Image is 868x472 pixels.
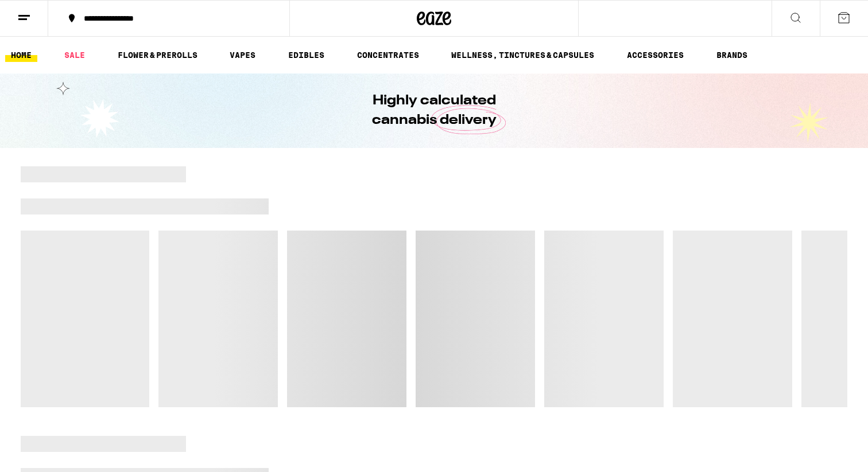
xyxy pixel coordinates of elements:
[282,48,330,62] a: EDIBLES
[711,48,753,62] a: BRANDS
[224,48,261,62] a: VAPES
[621,48,689,62] a: ACCESSORIES
[112,48,203,62] a: FLOWER & PREROLLS
[445,48,600,62] a: WELLNESS, TINCTURES & CAPSULES
[339,91,529,130] h1: Highly calculated cannabis delivery
[59,48,91,62] a: SALE
[351,48,425,62] a: CONCENTRATES
[5,48,37,62] a: HOME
